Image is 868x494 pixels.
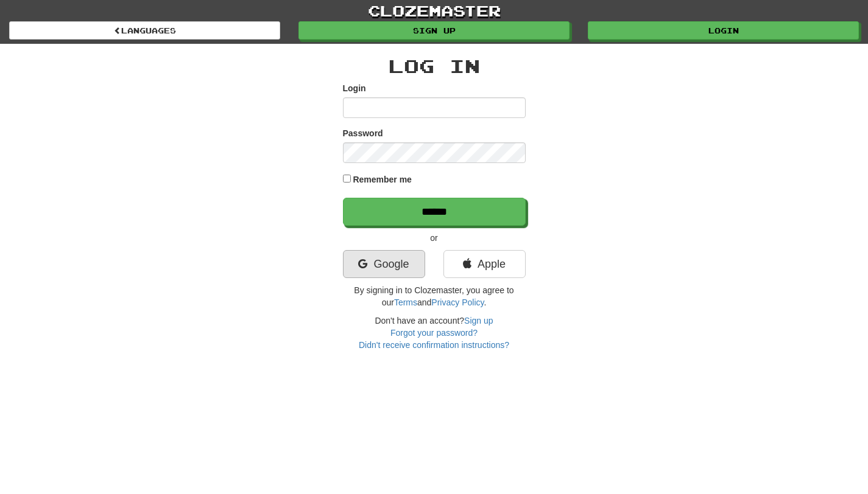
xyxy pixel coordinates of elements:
[443,250,526,278] a: Apple
[431,297,484,307] a: Privacy Policy
[390,328,478,338] a: Forgot your password?
[343,284,526,308] p: By signing in to Clozemaster, you agree to our and .
[343,250,425,278] a: Google
[359,340,509,350] a: Didn't receive confirmation instructions?
[394,297,417,307] a: Terms
[9,21,280,40] a: Languages
[343,127,383,139] label: Password
[343,232,526,244] p: or
[588,21,859,40] a: Login
[298,21,570,40] a: Sign up
[343,56,526,76] h2: Log In
[353,173,412,186] label: Remember me
[343,315,526,351] div: Don't have an account?
[464,316,493,325] a: Sign up
[343,82,366,94] label: Login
